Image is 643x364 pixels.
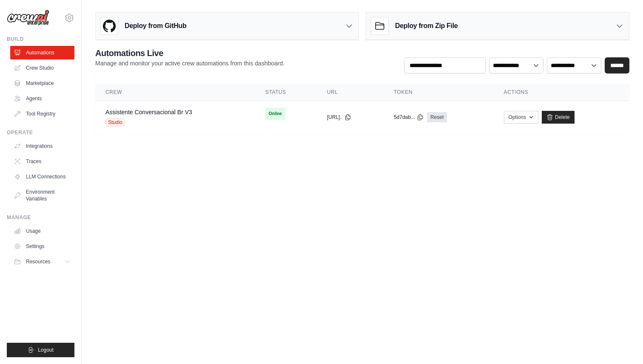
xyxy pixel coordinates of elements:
[26,258,50,265] span: Resources
[7,214,74,221] div: Manage
[10,255,74,268] button: Resources
[10,170,74,183] a: LLM Connections
[95,59,285,68] p: Manage and monitor your active crew automations from this dashboard.
[125,21,186,31] h3: Deploy from GitHub
[105,118,125,127] span: Studio
[38,347,54,353] span: Logout
[10,61,74,75] a: Crew Studio
[101,17,118,34] img: GitHub Logo
[10,107,74,121] a: Tool Registry
[10,240,74,253] a: Settings
[427,112,447,122] a: Reset
[10,155,74,168] a: Traces
[317,84,384,101] th: URL
[542,111,575,124] a: Delete
[105,109,192,116] a: Assistente Conversacional Br V3
[10,92,74,105] a: Agents
[7,36,74,42] div: Build
[7,129,74,136] div: Operate
[384,84,494,101] th: Token
[255,84,317,101] th: Status
[10,185,74,206] a: Environment Variables
[95,84,255,101] th: Crew
[265,108,285,120] span: Online
[494,84,629,101] th: Actions
[394,114,424,121] button: 5d7dab...
[10,76,74,90] a: Marketplace
[395,21,458,31] h3: Deploy from Zip File
[504,111,538,124] button: Options
[10,224,74,238] a: Usage
[10,139,74,153] a: Integrations
[7,10,49,26] img: Logo
[7,343,74,357] button: Logout
[10,46,74,59] a: Automations
[95,47,285,59] h2: Automations Live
